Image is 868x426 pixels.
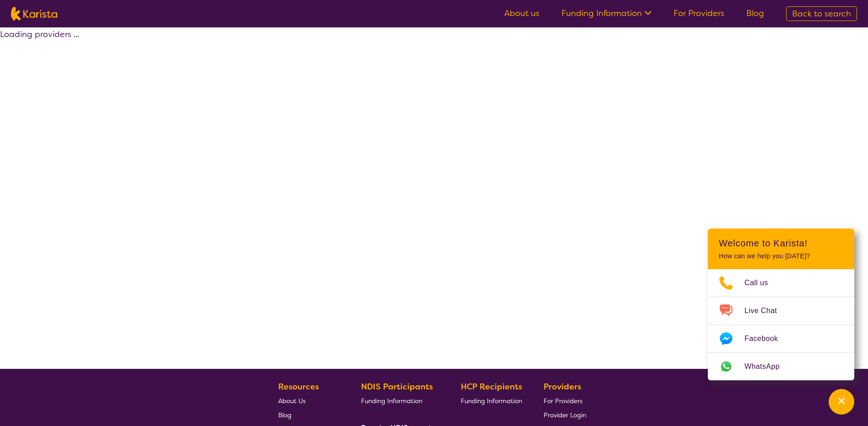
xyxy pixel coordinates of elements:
span: For Providers [544,397,582,405]
span: WhatsApp [744,360,791,373]
img: Karista logo [11,7,57,21]
span: Funding Information [361,397,422,405]
h2: Welcome to Karista! [719,238,843,249]
a: Funding Information [461,394,522,408]
a: Web link opens in a new tab. [708,353,854,380]
a: Back to search [786,6,857,21]
a: About us [504,8,539,19]
div: Channel Menu [708,229,854,380]
a: For Providers [544,394,586,408]
a: For Providers [674,8,724,19]
span: About Us [278,397,306,405]
a: Funding Information [561,8,652,19]
span: Blog [278,411,291,419]
span: Funding Information [461,397,522,405]
p: How can we help you [DATE]? [719,252,843,260]
a: About Us [278,394,340,408]
ul: Choose channel [708,269,854,380]
b: Resources [278,381,319,392]
button: Channel Menu [829,389,854,415]
span: Facebook [744,332,789,346]
b: HCP Recipients [461,381,522,392]
span: Back to search [792,8,851,19]
span: Call us [744,276,779,290]
span: Provider Login [544,411,586,419]
b: Providers [544,381,581,392]
span: Live Chat [744,304,788,318]
a: Blog [278,408,340,422]
a: Provider Login [544,408,586,422]
b: NDIS Participants [361,381,433,392]
a: Funding Information [361,394,440,408]
a: Blog [746,8,764,19]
